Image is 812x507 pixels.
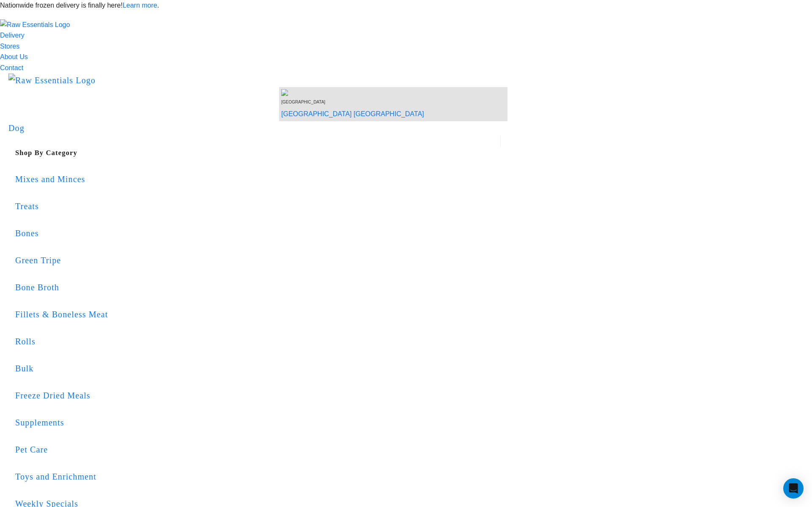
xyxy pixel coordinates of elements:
div: Bones [15,226,501,240]
a: Pet Care [15,431,501,468]
a: Supplements [15,404,501,441]
img: Raw Essentials Logo [8,74,96,87]
a: Fillets & Boneless Meat [15,296,501,333]
a: Dog [8,123,25,133]
div: Rolls [15,335,501,348]
div: Open Intercom Messenger [783,478,804,499]
a: Learn more [123,2,157,9]
img: van-moving.png [281,89,290,96]
a: [GEOGRAPHIC_DATA] [281,110,352,117]
div: Treats [15,199,501,213]
a: Mixes and Minces [15,161,501,197]
div: Bone Broth [15,281,501,294]
div: Bulk [15,362,501,375]
a: Green Tripe [15,242,501,278]
span: [GEOGRAPHIC_DATA] [281,100,325,104]
div: Green Tripe [15,253,501,267]
a: Bone Broth [15,269,501,305]
div: Toys and Enrichment [15,470,501,483]
a: Treats [15,188,501,224]
div: Supplements [15,416,501,429]
a: [GEOGRAPHIC_DATA] [354,110,424,117]
a: Bones [15,215,501,251]
div: Fillets & Boneless Meat [15,308,501,321]
div: Mixes and Minces [15,172,501,186]
div: Pet Care [15,443,501,456]
a: Freeze Dried Meals [15,377,501,414]
h5: Shop By Category [15,147,501,159]
div: Freeze Dried Meals [15,389,501,402]
a: Toys and Enrichment [15,458,501,495]
a: Bulk [15,350,501,387]
a: Rolls [15,323,501,360]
